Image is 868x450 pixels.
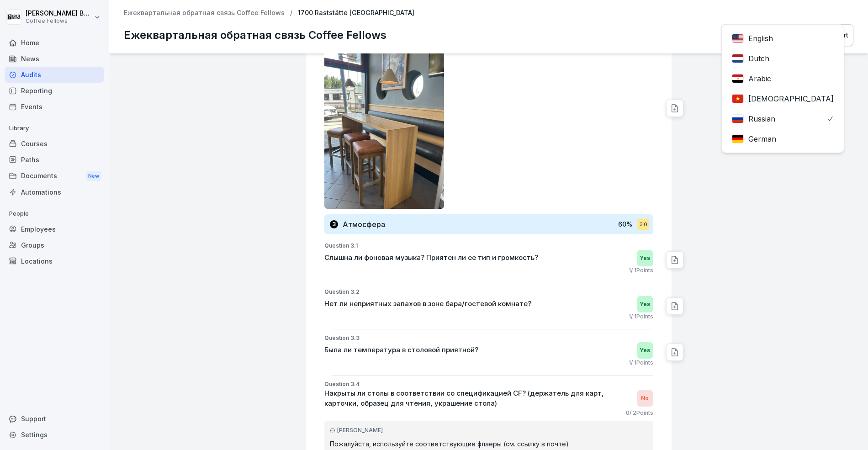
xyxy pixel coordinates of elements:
img: Vietnamese [732,94,744,103]
img: English [732,34,744,43]
img: Arabic [732,74,744,83]
p: Arabic [748,73,771,84]
p: Russian [748,113,775,124]
img: Dutch [732,54,744,63]
img: Russian [732,114,744,123]
img: German [732,134,744,143]
p: Dutch [748,53,769,64]
p: [DEMOGRAPHIC_DATA] [748,93,834,104]
p: English [748,33,773,44]
p: German [748,133,776,144]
